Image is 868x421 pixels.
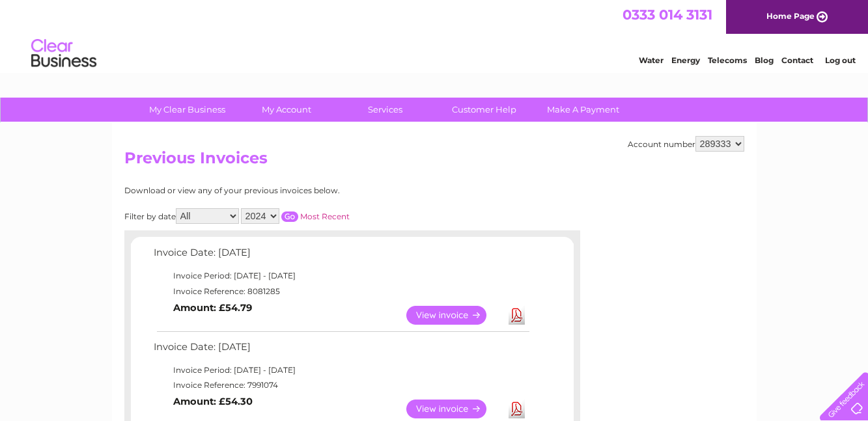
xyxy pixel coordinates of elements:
td: Invoice Date: [DATE] [150,338,531,362]
div: Clear Business is a trading name of Verastar Limited (registered in [GEOGRAPHIC_DATA] No. 3667643... [127,7,742,63]
a: View [406,400,502,418]
b: Amount: £54.79 [173,302,252,314]
div: Filter by date [124,208,466,224]
a: Services [331,98,439,122]
a: Contact [781,55,813,65]
a: 0333 014 3131 [623,7,712,23]
td: Invoice Date: [DATE] [150,244,531,268]
a: Energy [671,55,700,65]
td: Invoice Period: [DATE] - [DATE] [150,268,531,284]
td: Invoice Reference: 8081285 [150,284,531,299]
div: Download or view any of your previous invoices below. [124,186,466,195]
a: Customer Help [430,98,538,122]
b: Amount: £54.30 [173,396,253,407]
a: My Clear Business [133,98,241,122]
a: Blog [755,55,774,65]
a: My Account [232,98,340,122]
a: Make A Payment [529,98,637,122]
a: Log out [825,55,856,65]
a: Water [639,55,664,65]
div: Account number [628,136,744,152]
img: logo.png [31,34,97,74]
a: Most Recent [300,211,350,221]
a: Download [509,306,525,325]
h2: Previous Invoices [124,149,744,174]
td: Invoice Period: [DATE] - [DATE] [150,362,531,378]
a: Download [509,400,525,418]
td: Invoice Reference: 7991074 [150,377,531,393]
a: View [406,306,502,325]
a: Telecoms [708,55,747,65]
